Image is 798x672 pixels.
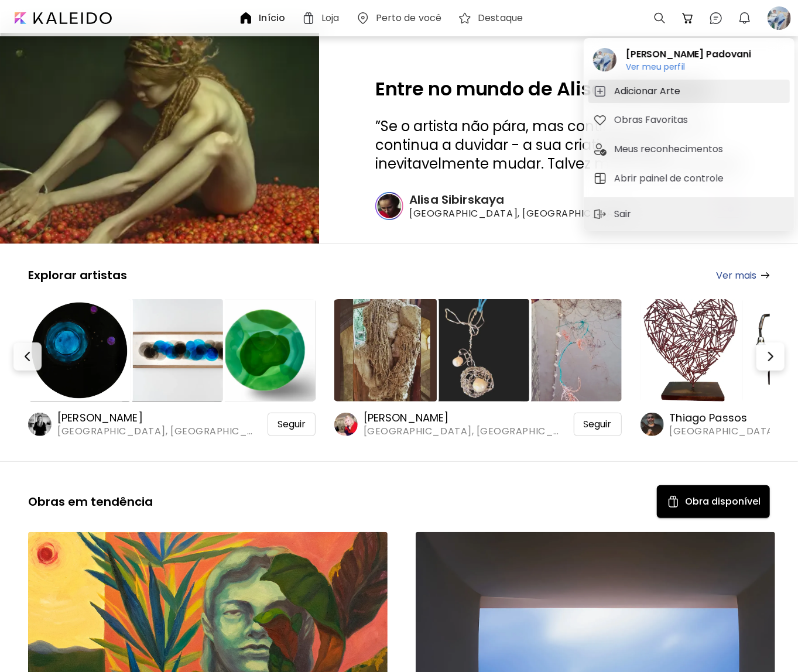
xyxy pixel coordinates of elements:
button: tabMeus reconhecimentos [588,138,790,161]
img: tab [593,113,607,127]
button: tabAdicionar Arte [588,80,790,103]
img: tab [593,142,607,156]
button: tabObras Favoritas [588,108,790,132]
img: sign-out [593,207,607,221]
h5: Adicionar Arte [614,84,684,98]
img: tab [593,172,607,186]
h6: Ver meu perfil [626,61,751,72]
button: sign-outSair [588,203,640,226]
p: Sair [614,207,635,221]
img: tab [593,84,607,98]
h5: Obras Favoritas [614,113,691,127]
h2: [PERSON_NAME] Padovani [626,47,751,61]
h5: Meus reconhecimentos [614,142,727,156]
h5: Abrir painel de controle [614,172,727,186]
button: tabAbrir painel de controle [588,167,790,190]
